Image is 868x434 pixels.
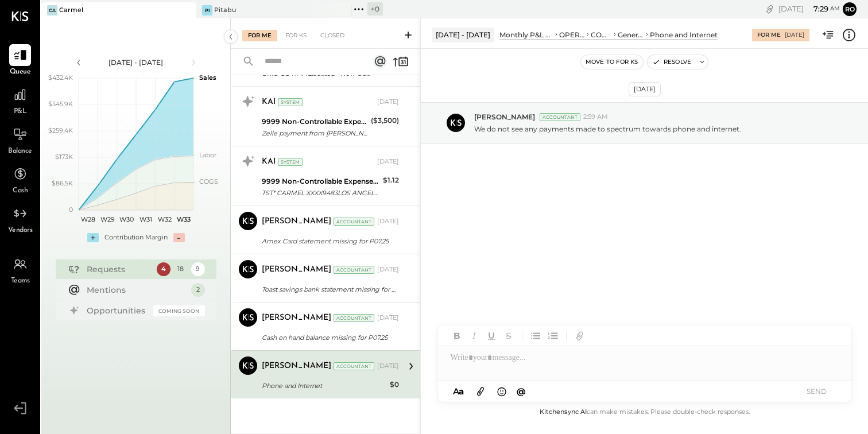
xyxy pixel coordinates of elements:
div: [DATE] [377,157,399,166]
div: Contribution Margin [104,233,168,242]
span: P&L [14,107,27,117]
button: Add URL [572,328,587,343]
div: + [87,233,99,242]
div: - [173,233,185,242]
div: 9999 Non-Controllable Expenses:Other Income and Expenses:To Be Classified [262,116,367,127]
div: [DATE] [377,217,399,226]
text: Sales [199,73,216,82]
div: Pi [202,5,212,15]
div: [PERSON_NAME] [262,216,331,227]
div: [DATE] [377,313,399,323]
div: Toast savings bank statement missing for P07.25 [262,284,396,295]
div: OPERATING EXPENSES (EBITDA) [559,30,585,40]
text: W28 [81,215,95,223]
div: Carmel [59,6,83,15]
button: Resolve [648,55,696,69]
span: Queue [10,67,31,77]
text: COGS [199,177,218,185]
text: $345.9K [48,100,73,108]
button: Bold [449,328,464,343]
div: Accountant [334,218,374,226]
div: $1.12 [383,175,399,186]
div: 9 [191,262,205,276]
span: 7 : 29 [805,3,828,14]
div: CONTROLLABLE EXPENSES [591,30,612,40]
a: Queue [1,44,40,77]
text: 0 [69,206,73,214]
div: copy link [764,3,776,15]
text: Labor [199,151,216,159]
div: + 0 [367,2,383,15]
div: [DATE] [377,362,399,371]
div: Amex Card statement missing for P07.25 [262,235,396,247]
div: For Me [242,30,277,41]
span: 2:59 AM [583,113,608,122]
div: Phone and Internet [650,30,718,40]
a: P&L [1,84,40,117]
div: Requests [87,263,151,275]
text: W30 [119,215,133,223]
text: $86.5K [52,179,73,187]
span: [PERSON_NAME] [474,112,535,122]
div: Accountant [540,113,580,121]
div: $0 [390,379,399,390]
span: @ [517,386,526,397]
text: $432.4K [48,73,73,82]
div: System [278,98,303,106]
a: Balance [1,123,40,157]
p: We do not see any payments made to spectrum towards phone and internet. [474,124,741,134]
button: Ordered List [545,328,560,343]
div: [DATE] - [DATE] [432,28,494,42]
div: [DATE] [377,98,399,107]
a: Vendors [1,203,40,236]
div: Opportunities [87,305,148,316]
div: [DATE] - [DATE] [87,57,185,67]
div: [DATE] [629,82,661,96]
span: Balance [8,146,32,157]
text: W29 [100,215,114,223]
text: $173K [55,153,73,161]
div: Mentions [87,284,185,296]
div: [PERSON_NAME] [262,361,331,372]
span: Teams [11,276,30,286]
text: W32 [158,215,172,223]
div: [DATE] [778,3,840,14]
div: [DATE] [377,265,399,274]
span: Vendors [8,226,33,236]
text: W31 [139,215,152,223]
button: Move to for ks [581,55,643,69]
div: Pitabu [214,6,236,15]
div: KAI [262,156,276,168]
div: Accountant [334,362,374,370]
div: [PERSON_NAME] [262,264,331,276]
div: [PERSON_NAME] [262,312,331,324]
div: Phone and Internet [262,380,386,392]
div: ($3,500) [371,115,399,126]
div: 18 [174,262,188,276]
div: For Me [757,31,781,39]
div: Cash on hand balance missing for P07.25 [262,332,396,343]
a: Teams [1,253,40,286]
div: 2 [191,283,205,297]
button: @ [513,384,529,398]
div: TST* CARMEL XXXX9483LOS ANGELES [GEOGRAPHIC_DATA] XXXX1009 [262,187,379,199]
div: Zelle payment from [PERSON_NAME] [PERSON_NAME] XXXXXXX1799 [262,127,367,139]
div: Monthly P&L Comparison [499,30,553,40]
button: Unordered List [528,328,543,343]
button: SEND [794,383,840,399]
div: 4 [157,262,170,276]
text: $259.4K [48,126,73,134]
div: Coming Soon [153,305,205,316]
div: Ca [47,5,57,15]
span: Cash [13,186,28,196]
button: Italic [467,328,482,343]
div: KAI [262,96,276,108]
div: [DATE] [785,31,804,39]
div: 9999 Non-Controllable Expenses:Other Income and Expenses:To Be Classified [262,176,379,187]
button: Aa [449,385,468,398]
div: For KS [280,30,312,41]
button: Strikethrough [501,328,516,343]
span: a [459,386,464,397]
span: am [830,5,840,13]
a: Cash [1,163,40,196]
